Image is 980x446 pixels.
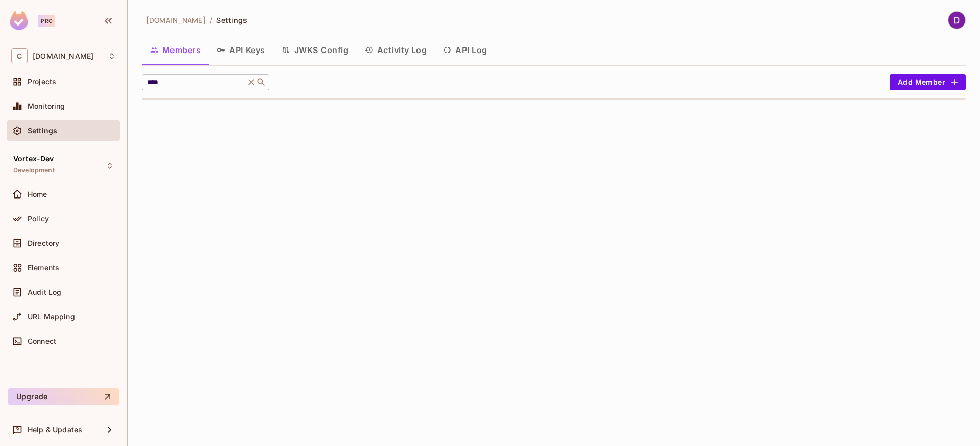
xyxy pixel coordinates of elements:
span: Home [28,190,47,199]
button: Upgrade [8,388,119,405]
button: JWKS Config [274,37,357,63]
button: Members [142,37,209,63]
img: SReyMgAAAABJRU5ErkJggg== [10,11,28,30]
span: Vortex-Dev [13,155,54,163]
span: Monitoring [28,102,65,110]
span: Elements [28,264,59,272]
span: Development [13,166,55,175]
span: Directory [28,239,59,247]
span: [DOMAIN_NAME] [146,15,206,25]
li: / [210,15,212,25]
button: Add Member [890,74,966,90]
button: API Log [435,37,495,63]
span: Projects [28,78,56,86]
span: C [11,48,28,63]
span: Connect [28,337,56,345]
span: Settings [216,15,247,25]
span: Policy [28,215,49,223]
div: Pro [38,15,55,27]
img: Dave Xiong [948,12,965,29]
span: Help & Updates [28,426,82,434]
button: API Keys [209,37,274,63]
span: Audit Log [28,288,61,296]
span: URL Mapping [28,313,75,321]
span: Workspace: consoleconnect.com [33,52,93,60]
button: Activity Log [357,37,435,63]
span: Settings [28,127,57,135]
